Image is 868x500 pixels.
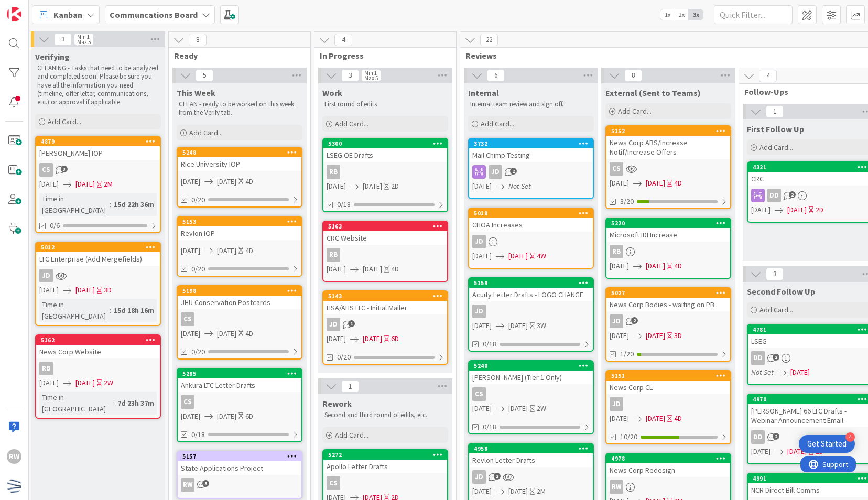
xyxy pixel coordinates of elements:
span: [DATE] [508,486,528,497]
span: 8 [624,69,642,82]
div: 3W [537,320,546,331]
span: Second Follow Up [747,286,815,297]
div: RB [327,165,340,179]
div: RB [323,248,447,262]
span: In Progress [320,50,443,61]
div: 7d 23h 37m [115,397,157,409]
div: CS [181,312,194,326]
span: [DATE] [363,333,382,344]
div: 4958 [474,445,593,452]
div: 5152 [606,126,730,136]
div: Revlon Letter Drafts [469,453,593,467]
div: 5300 [323,139,447,148]
span: [DATE] [472,251,492,262]
div: 5018 [469,209,593,218]
span: 0/20 [191,194,205,205]
div: 2W [537,403,546,414]
span: 0/20 [337,352,351,363]
span: Verifying [35,51,70,62]
div: 5300 [328,140,447,147]
div: Min 1 [364,70,377,75]
div: JD [327,318,340,331]
div: 5198 [182,287,301,295]
div: 3D [104,285,112,296]
div: 2M [537,486,546,497]
span: 4 [334,34,352,46]
span: 0/18 [483,421,496,432]
div: 5163 [323,222,447,231]
div: 4D [391,264,399,275]
div: RW [178,478,301,492]
div: Microsoft IDI Increase [606,228,730,242]
span: First Follow Up [747,124,804,134]
span: 22 [480,34,498,46]
div: 4958 [469,444,593,453]
span: [DATE] [75,179,95,190]
span: 0/18 [191,429,205,440]
i: Not Set [508,181,531,191]
span: [DATE] [610,260,629,271]
div: 15d 18h 16m [111,305,157,316]
p: Internal team review and sign off. [470,100,592,108]
span: 2 [631,317,638,324]
span: [DATE] [327,333,346,344]
div: RB [606,245,730,258]
span: [DATE] [217,411,236,422]
div: 5152 [611,127,730,135]
div: 3732 [469,139,593,148]
span: [DATE] [508,403,528,414]
span: [DATE] [787,204,807,215]
div: 5159 [469,278,593,288]
span: 0/18 [483,339,496,350]
div: Mail Chimp Testing [469,148,593,162]
div: RB [323,165,447,179]
b: Communcations Board [110,9,198,20]
div: JD [610,314,623,328]
span: [DATE] [327,264,346,275]
div: 5162 [36,335,160,345]
div: 5272 [323,450,447,460]
div: 5162 [41,336,160,344]
div: Get Started [807,439,847,449]
span: 6 [487,69,505,82]
div: 4958Revlon Letter Drafts [469,444,593,467]
div: 2M [104,179,113,190]
div: 4978 [611,455,730,462]
div: 5012 [36,243,160,252]
div: 5240 [474,362,593,369]
div: DD [751,351,765,365]
span: 1x [660,9,675,20]
div: 5248 [178,148,301,157]
div: [PERSON_NAME] IOP [36,146,160,160]
span: Add Card... [759,305,793,314]
span: [DATE] [181,328,200,339]
img: Visit kanbanzone.com [7,7,21,21]
div: CS [178,312,301,326]
div: News Corp ABS/Increase Notif/Increase Offers [606,136,730,159]
div: 2W [104,377,113,388]
div: JD [469,305,593,318]
div: 5153 [178,217,301,226]
div: RW [610,480,623,494]
span: Support [22,2,48,14]
div: 5198 [178,286,301,296]
div: CS [181,395,194,409]
span: Internal [468,88,499,98]
div: 5285Ankura LTC Letter Drafts [178,369,301,392]
div: JD [610,397,623,411]
div: RB [39,362,53,375]
div: 5151 [611,372,730,379]
div: 3D [674,330,682,341]
span: External (Sent to Teams) [605,88,701,98]
p: Second and third round of edits, etc. [324,411,446,419]
div: 5272Apollo Letter Drafts [323,450,447,473]
div: Time in [GEOGRAPHIC_DATA] [39,193,110,216]
span: [DATE] [610,413,629,424]
span: Add Card... [335,119,368,128]
span: [DATE] [472,320,492,331]
span: [DATE] [610,330,629,341]
span: 2 [789,191,796,198]
div: Rice University IOP [178,157,301,171]
div: 5300LSEG OE Drafts [323,139,447,162]
div: RW [181,478,194,492]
